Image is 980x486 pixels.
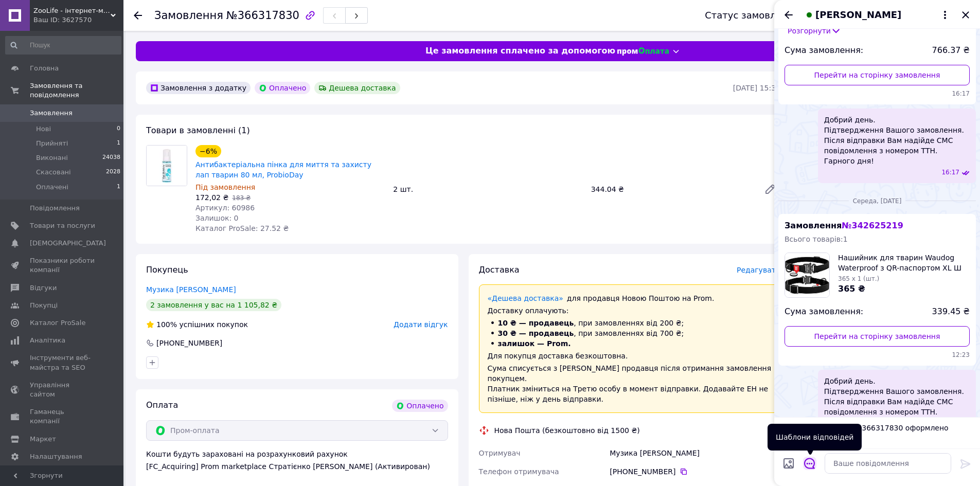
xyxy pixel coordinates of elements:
span: 10 ₴ — продавець [498,319,574,327]
div: Шаблони відповідей [768,424,862,451]
span: 172,02 ₴ [195,193,228,202]
span: Доставка [479,265,520,275]
span: 16:17 25.01.2025 [941,168,959,177]
span: № 342625219 [842,221,903,230]
span: Показники роботи компанії [30,256,95,275]
div: Доставку оплачують: [488,305,772,316]
a: Антибактеріальна пінка для миття та захисту лап тварин 80 мл, ProbioDay [195,160,371,179]
span: Отримувач [479,449,521,457]
div: Повернутися назад [134,10,142,21]
span: Відгуки [30,283,57,293]
div: для продавця Новою Поштою на Prom. [488,293,772,303]
span: Нові [36,124,51,134]
span: Нашийник для тварин Waudog Waterproof з QR-паспортом XL Ш 25 мм Д 35-58 см (чорний) [838,253,970,273]
span: 365 ₴ [838,284,865,294]
div: Нова Пошта (безкоштовно від 1500 ₴) [492,425,643,436]
span: 12:23 07.05.2025 [785,351,970,359]
img: Антибактеріальна пінка для миття та захисту лап тварин 80 мл, ProbioDay [147,146,187,186]
li: , при замовленнях від 200 ₴; [488,318,772,328]
div: Дешева доставка [314,82,400,94]
span: ZooLife - інтернет-магазин товарів для тварин [33,6,111,15]
button: Назад [782,9,795,21]
a: Перейти на сторінку замовлення [785,326,970,347]
div: Оплачено [255,82,310,94]
div: Сума списується з [PERSON_NAME] продавця після отримання замовлення покупцем. Платник зміниться н... [488,363,772,404]
span: Гаманець компанії [30,407,95,426]
div: Музика [PERSON_NAME] [608,444,782,462]
span: Покупці [30,301,58,310]
span: 100% [156,320,177,329]
div: [PHONE_NUMBER] [610,466,780,477]
button: Відкрити шаблони відповідей [803,457,816,470]
div: −6% [195,145,221,157]
span: Під замовлення [195,183,255,191]
span: 24038 [102,153,120,163]
span: Покупець [146,265,188,275]
div: Кошти будуть зараховані на розрахунковий рахунок [146,449,448,472]
div: Статус замовлення [705,10,799,21]
span: Телефон отримувача [479,467,559,476]
span: Всього товарів: 1 [785,235,848,243]
button: [PERSON_NAME] [803,8,951,22]
span: Залишок: 0 [195,214,239,222]
input: Пошук [5,36,121,55]
span: 2028 [106,168,120,177]
span: Добрий день. Підтвердження Вашого замовлення. Після відправки Вам надійде СМС повідомлення з номе... [824,376,970,427]
span: Повідомлення [30,204,80,213]
div: Оплачено [392,400,448,412]
span: Замовлення та повідомлення [30,81,123,100]
div: 07.05.2025 [778,195,976,206]
time: [DATE] 15:36 [733,84,780,92]
span: 30 ₴ — продавець [498,329,574,337]
button: Закрити [959,9,972,21]
div: успішних покупок [146,319,248,330]
span: Прийняті [36,139,68,148]
span: 1 [117,139,120,148]
span: Це замовлення сплачено за допомогою [425,45,615,57]
a: Перейти на сторінку замовлення [785,65,970,85]
span: Виконані [36,153,68,163]
span: 0 [117,124,120,134]
span: Замовлення №366317830 оформлено [806,423,974,433]
span: [PERSON_NAME] [815,8,901,22]
span: Додати відгук [394,320,448,329]
img: 6458431616_w100_h100_oshejnik-dlya-zhivotnyh.jpg [785,253,829,297]
span: Сума замовлення: [785,45,863,57]
div: Замовлення з додатку [146,82,251,94]
span: 1 [117,183,120,192]
span: Товари в замовленні (1) [146,125,250,135]
span: Налаштування [30,452,82,461]
span: 183 ₴ [232,194,251,202]
span: [DEMOGRAPHIC_DATA] [30,239,106,248]
span: Замовлення [154,9,223,22]
span: Головна [30,64,59,73]
span: середа, [DATE] [849,197,906,206]
div: [FC_Acquiring] Prom marketplace Стратієнко [PERSON_NAME] (Активирован) [146,461,448,472]
span: 16:17 25.01.2025 [785,89,970,98]
span: 766.37 ₴ [932,45,970,57]
span: Інструменти веб-майстра та SEO [30,353,95,372]
span: Артикул: 60986 [195,204,255,212]
span: Замовлення [785,221,903,230]
div: Для покупця доставка безкоштовна. [488,351,772,361]
div: Ваш ID: 3627570 [33,15,123,25]
span: Аналітика [30,336,65,345]
span: Сума замовлення: [785,306,863,318]
span: №366317830 [226,9,299,22]
button: Розгорнути [785,25,844,37]
span: 365 x 1 (шт.) [838,275,879,282]
span: Маркет [30,435,56,444]
span: Замовлення [30,109,73,118]
div: 2 шт. [389,182,586,196]
span: Каталог ProSale [30,318,85,328]
span: Товари та послуги [30,221,95,230]
span: Скасовані [36,168,71,177]
span: Оплачені [36,183,68,192]
span: залишок — Prom. [498,339,571,348]
div: [PHONE_NUMBER] [155,338,223,348]
span: 339.45 ₴ [932,306,970,318]
li: , при замовленнях від 700 ₴; [488,328,772,338]
span: Оплата [146,400,178,410]
span: Каталог ProSale: 27.52 ₴ [195,224,289,232]
span: Управління сайтом [30,381,95,399]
